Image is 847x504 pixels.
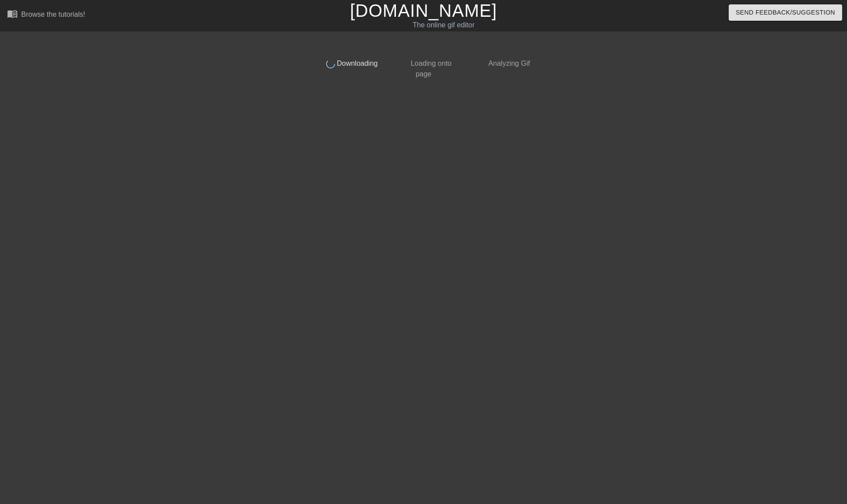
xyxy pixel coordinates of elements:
span: Downloading [335,60,378,67]
a: [DOMAIN_NAME] [350,1,497,20]
button: Send Feedback/Suggestion [729,4,842,21]
div: The online gif editor [287,20,601,30]
div: Browse the tutorials! [21,11,85,18]
a: Browse the tutorials! [7,8,85,22]
span: menu_book [7,8,18,19]
span: Analyzing Gif [487,60,530,67]
span: Loading onto page [409,60,452,78]
span: Send Feedback/Suggestion [736,7,835,18]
